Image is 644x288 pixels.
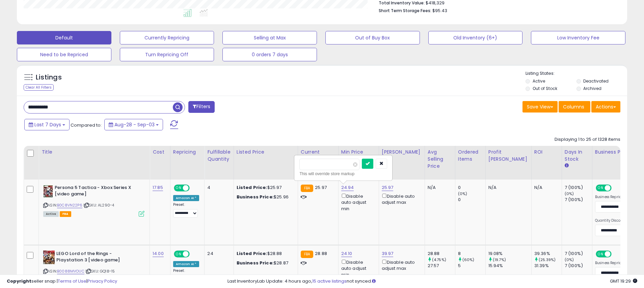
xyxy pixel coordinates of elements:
[36,73,62,82] h5: Listings
[120,48,214,61] button: Turn Repricing Off
[222,31,317,44] button: Selling at Max
[432,257,446,262] small: (4.75%)
[42,149,147,156] div: Title
[299,170,387,177] div: This will override store markup
[207,251,228,257] div: 24
[595,261,644,265] label: Business Repricing Strategy:
[55,185,137,199] b: Persona 5 Tactica - Xbox Series X [video game]
[58,278,86,284] a: Terms of Use
[71,122,102,128] span: Compared to:
[382,184,394,191] a: 25.97
[312,278,347,284] a: 15 active listings
[43,251,55,264] img: 61uJEZCmnuL._SL40_.jpg
[341,250,352,257] a: 24.10
[341,149,376,156] div: Min Price
[428,251,455,257] div: 28.88
[341,184,354,191] a: 24.94
[488,185,526,191] div: N/A
[153,250,164,257] a: 14.00
[488,251,531,257] div: 19.08%
[565,251,592,257] div: 7 (100%)
[237,260,274,266] b: Business Price:
[173,195,199,201] div: Amazon AI *
[173,149,202,156] div: Repricing
[493,257,506,262] small: (19.7%)
[432,7,447,14] span: $95.43
[565,263,592,269] div: 7 (100%)
[565,163,569,169] small: Days In Stock.
[188,101,215,113] button: Filters
[565,197,592,203] div: 7 (100%)
[237,184,267,191] b: Listed Price:
[153,184,163,191] a: 17.85
[104,119,163,130] button: Aug-28 - Sep-03
[207,149,231,163] div: Fulfillable Quantity
[539,257,556,262] small: (25.39%)
[24,84,54,91] div: Clear All Filters
[595,195,644,199] label: Business Repricing Strategy:
[227,278,637,285] div: Last InventoryLab Update: 4 hours ago, not synced.
[559,101,590,113] button: Columns
[175,185,183,191] span: ON
[7,278,117,285] div: seller snap | |
[83,202,114,208] span: | SKU: AL290-4
[341,258,374,278] div: Disable auto adjust min
[458,185,485,191] div: 0
[533,86,557,91] label: Out of Stock
[17,48,111,61] button: Need to be Repriced
[341,192,374,212] div: Disable auto adjust min
[565,185,592,191] div: 7 (100%)
[43,185,53,198] img: 51p-7UgobjL._SL40_.jpg
[611,251,621,257] span: OFF
[534,149,559,156] div: ROI
[526,70,627,77] p: Listing States:
[534,263,562,269] div: 31.39%
[591,101,620,113] button: Actions
[534,251,562,257] div: 39.36%
[458,191,467,196] small: (0%)
[189,185,199,191] span: OFF
[207,185,228,191] div: 4
[555,136,620,143] div: Displaying 1 to 25 of 1328 items
[565,191,574,196] small: (0%)
[301,185,313,192] small: FBA
[583,78,609,84] label: Deactivated
[153,149,167,156] div: Cost
[237,194,274,200] b: Business Price:
[458,251,485,257] div: 8
[325,31,420,44] button: Out of Buy Box
[462,257,475,262] small: (60%)
[315,250,327,257] span: 28.88
[522,101,558,113] button: Save View
[237,149,295,156] div: Listed Price
[34,121,61,128] span: Last 7 Days
[43,211,59,217] span: All listings currently available for purchase on Amazon
[114,121,155,128] span: Aug-28 - Sep-03
[60,211,71,217] span: FBA
[488,263,531,269] div: 15.94%
[237,250,267,257] b: Listed Price:
[17,31,111,44] button: Default
[534,185,557,191] div: N/A
[7,278,31,284] strong: Copyright
[175,251,183,257] span: ON
[379,8,431,13] b: Short Term Storage Fees:
[43,251,144,282] div: ASIN:
[533,78,545,84] label: Active
[382,250,394,257] a: 39.97
[173,261,199,267] div: Amazon AI *
[596,185,605,191] span: ON
[458,263,485,269] div: 5
[87,278,117,284] a: Privacy Policy
[237,251,293,257] div: $28.88
[563,103,584,110] span: Columns
[565,149,589,163] div: Days In Stock
[237,194,293,200] div: $25.96
[222,48,317,61] button: 0 orders 7 days
[382,192,420,205] div: Disable auto adjust max
[428,149,452,170] div: Avg Selling Price
[120,31,214,44] button: Currently Repricing
[237,185,293,191] div: $25.97
[428,185,450,191] div: N/A
[531,31,625,44] button: Low Inventory Fee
